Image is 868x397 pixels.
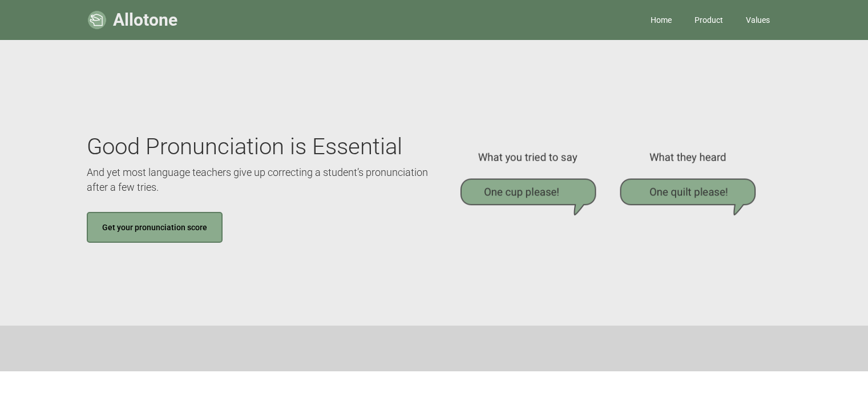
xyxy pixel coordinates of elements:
a: Get your pronunciation score [87,212,223,243]
a: Product [683,3,734,37]
a: Values [734,3,781,37]
h1: Good Pronunciation is Essential [87,134,402,159]
div: Allotone [113,14,177,26]
a: Home [639,3,683,37]
p: And yet most language teachers give up correcting a student’s pronunciation after a few tries. [87,165,434,195]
